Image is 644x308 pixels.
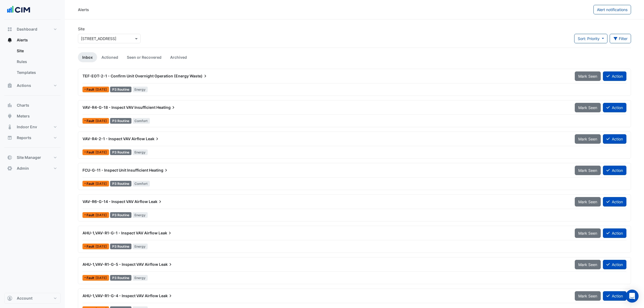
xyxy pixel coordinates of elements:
span: VAV-R6-G-14 - Inspect VAV Airflow [82,199,148,204]
span: Leak [159,293,173,299]
a: Site [12,45,61,56]
span: Charts [17,103,29,108]
button: Indoor Env [4,122,61,132]
span: AHU-1,VAV-R1-G-5 - Inspect VAV Airflow [82,262,158,267]
div: Open Intercom Messenger [626,290,639,303]
span: Tue 17-Jun-2025 16:20 AEST [95,276,107,280]
span: Indoor Env [17,124,37,130]
a: Seen or Recovered [123,52,166,62]
div: P3 Routine [110,244,131,249]
span: AHU-1,VAV-R1-G-4 - Inspect VAV Airflow [82,293,158,298]
div: P3 Routine [110,181,131,186]
label: Site [78,26,85,32]
span: Mon 07-Jul-2025 14:04 AEST [95,150,107,154]
a: Actioned [97,52,123,62]
div: Alerts [4,45,61,80]
a: Inbox [78,52,97,62]
button: Mark Seen [575,228,601,238]
button: Mark Seen [575,71,601,81]
button: Mark Seen [575,103,601,112]
span: Fri 18-Jul-2025 13:20 AEST [95,119,107,123]
span: Energy [133,275,148,281]
button: Action [603,291,626,301]
button: Mark Seen [575,197,601,207]
button: Mark Seen [575,166,601,175]
span: Account [17,296,32,301]
span: Actions [17,83,31,88]
span: Energy [133,212,148,218]
span: Mark Seen [578,168,597,173]
span: Leak [146,136,160,142]
span: Mark Seen [578,105,597,110]
span: Fault [87,151,95,154]
span: Reports [17,135,31,140]
div: P3 Routine [110,118,131,124]
button: Actions [4,80,61,91]
app-icon: Indoor Env [7,124,12,130]
div: P3 Routine [110,149,131,155]
button: Filter [610,34,631,43]
span: Fault [87,245,95,248]
div: P3 Routine [110,275,131,281]
button: Charts [4,100,61,111]
span: Mark Seen [578,231,597,235]
span: Fault [87,214,95,217]
span: VAV-R4-G-18 - Inspect VAV Insufficient [82,105,156,110]
span: Heating [149,168,169,173]
div: Alerts [78,7,89,12]
a: Archived [166,52,191,62]
button: Action [603,103,626,112]
button: Account [4,293,61,304]
span: Heating [156,105,176,110]
img: Company Logo [6,4,31,15]
span: Leak [159,262,173,267]
button: Mark Seen [575,291,601,301]
span: Dashboard [17,27,37,32]
button: Reports [4,132,61,143]
app-icon: Actions [7,83,12,88]
button: Mark Seen [575,260,601,269]
span: Energy [133,149,148,155]
button: Alert notifications [593,5,631,14]
span: Energy [133,244,148,249]
span: Leak [158,230,173,236]
button: Mark Seen [575,134,601,144]
button: Action [603,197,626,207]
span: VAV-R4-2-1 - Inspect VAV Airflow [82,136,145,141]
span: Mark Seen [578,294,597,298]
app-icon: Reports [7,135,12,140]
span: Mark Seen [578,74,597,78]
span: Admin [17,166,29,171]
span: Tue 17-Jun-2025 16:20 AEST [95,244,107,248]
span: Wed 18-Jun-2025 09:03 AEST [95,213,107,217]
button: Action [603,134,626,144]
app-icon: Site Manager [7,155,12,160]
a: Templates [12,67,61,78]
span: Comfort [133,181,150,186]
button: Action [603,166,626,175]
span: Alert notifications [597,7,628,12]
span: Site Manager [17,155,41,160]
button: Sort: Priority [574,34,607,43]
span: Sort: Priority [578,36,600,41]
div: P3 Routine [110,87,131,92]
span: Fault [87,119,95,123]
a: Rules [12,56,61,67]
div: P3 Routine [110,212,131,218]
span: TEF-EOT-2-1 - Confirm Unit Overnight Operation (Energy [82,74,189,78]
span: Sat 23-Aug-2025 00:00 AEST [95,87,107,91]
span: FCU-G-11 - Inspect Unit Insufficient [82,168,148,172]
button: Action [603,260,626,269]
span: Mark Seen [578,262,597,267]
app-icon: Admin [7,166,12,171]
span: Mark Seen [578,137,597,141]
span: Waste) [190,73,208,79]
span: Fault [87,182,95,185]
button: Meters [4,111,61,122]
button: Site Manager [4,152,61,163]
span: Fault [87,88,95,91]
button: Alerts [4,35,61,45]
span: Comfort [133,118,150,124]
button: Action [603,71,626,81]
span: Mark Seen [578,199,597,204]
